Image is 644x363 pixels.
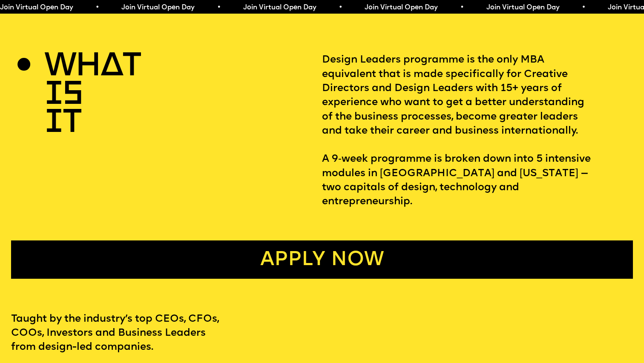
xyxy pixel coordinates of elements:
p: Design Leaders programme is the only MBA equivalent that is made specifically for Creative Direct... [322,53,633,209]
span: • [460,4,464,11]
p: Taught by the industry’s top CEOs, CFOs, COOs, Investors and Business Leaders from design-led com... [11,312,224,355]
span: • [339,4,342,11]
span: • [95,4,99,11]
a: Apply now [11,240,633,279]
span: • [582,4,586,11]
h2: WHAT IS IT [44,53,96,138]
span: • [217,4,221,11]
